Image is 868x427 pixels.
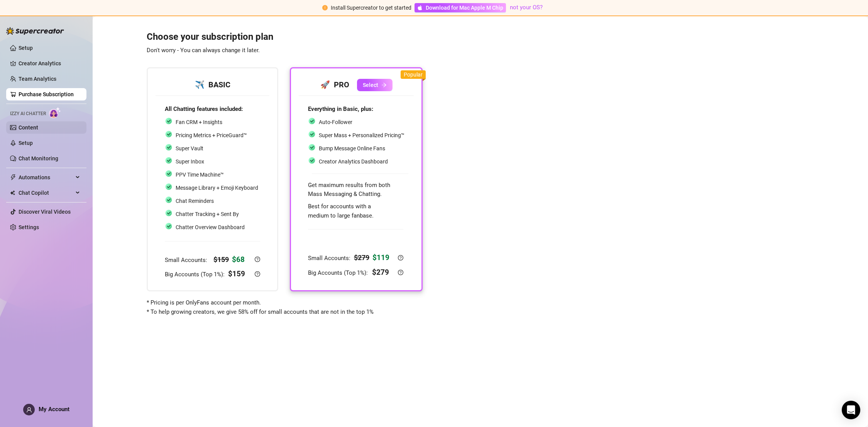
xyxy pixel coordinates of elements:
[308,130,316,138] img: svg%3e
[372,268,389,277] strong: $ 279
[308,157,316,164] img: svg%3e
[415,3,506,12] a: Download for Mac Apple M Chip
[308,143,316,151] img: svg%3e
[308,269,369,276] span: Big Accounts (Top 1%):
[319,145,385,151] span: Bump Message Online Fans
[165,271,226,278] span: Big Accounts (Top 1%):
[19,140,33,146] a: Setup
[165,170,173,177] img: svg%3e
[165,143,173,151] img: svg%3e
[308,105,373,112] strong: Everything in Basic, plus:
[147,299,374,315] span: * Pricing is per OnlyFans account per month. * To help growing creators, we give 58% off for smal...
[19,91,74,97] a: Purchase Subscription
[19,76,56,82] a: Team Analytics
[320,80,349,89] strong: 🚀 PRO
[19,57,80,70] a: Creator Analytics
[19,171,73,184] span: Automations
[176,198,214,204] span: Chat Reminders
[255,257,260,262] span: question-circle
[176,224,245,230] span: Chatter Overview Dashboard
[331,5,411,11] span: Install Supercreator to get started
[176,145,203,151] span: Super Vault
[398,255,403,260] span: question-circle
[319,119,352,125] span: Auto-Follower
[10,190,15,196] img: Chat Copilot
[357,79,393,91] button: Selectarrow-right
[232,255,245,264] strong: $ 68
[147,47,260,54] span: Don't worry - You can always change it later.
[308,182,390,198] span: Get maximum results from both Mass Messaging & Chatting.
[19,224,39,230] a: Settings
[404,71,423,78] span: Popular
[10,110,46,117] span: Izzy AI Chatter
[319,132,404,138] span: Super Mass + Personalized Pricing™
[147,31,423,56] h3: Choose your subscription plan
[354,253,369,262] strong: $ 279
[19,187,73,199] span: Chat Copilot
[165,157,173,164] img: svg%3e
[165,117,173,125] img: svg%3e
[19,155,58,162] a: Chat Monitoring
[6,27,64,35] img: logo-BBDzfeDw.svg
[165,130,173,138] img: svg%3e
[372,253,389,262] strong: $ 119
[10,174,16,180] span: thunderbolt
[322,5,328,10] span: exclamation-circle
[213,255,229,264] strong: $ 159
[165,209,173,217] img: svg%3e
[176,211,239,217] span: Chatter Tracking + Sent By
[381,82,387,88] span: arrow-right
[176,132,247,138] span: Pricing Metrics + PriceGuard™
[49,107,61,118] img: AI Chatter
[319,158,388,165] span: Creator Analytics Dashboard
[19,45,33,51] a: Setup
[255,271,260,277] span: question-circle
[363,82,378,88] span: Select
[165,183,173,191] img: svg%3e
[19,124,38,131] a: Content
[165,257,209,264] span: Small Accounts:
[417,5,423,10] span: apple
[176,172,224,178] span: PPV Time Machine™
[398,270,403,275] span: question-circle
[308,255,352,262] span: Small Accounts:
[165,222,173,230] img: svg%3e
[19,209,71,215] a: Discover Viral Videos
[165,105,243,112] strong: All Chatting features included:
[195,80,230,89] strong: ✈️ BASIC
[176,158,204,165] span: Super Inbox
[176,185,258,191] span: Message Library + Emoji Keyboard
[308,117,316,125] img: svg%3e
[26,407,32,413] span: user
[39,406,69,413] span: My Account
[510,4,543,11] a: not your OS?
[842,401,860,419] div: Open Intercom Messenger
[308,203,374,219] span: Best for accounts with a medium to large fanbase.
[228,269,245,278] strong: $ 159
[176,119,222,125] span: Fan CRM + Insights
[165,196,173,204] img: svg%3e
[426,3,503,12] span: Download for Mac Apple M Chip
